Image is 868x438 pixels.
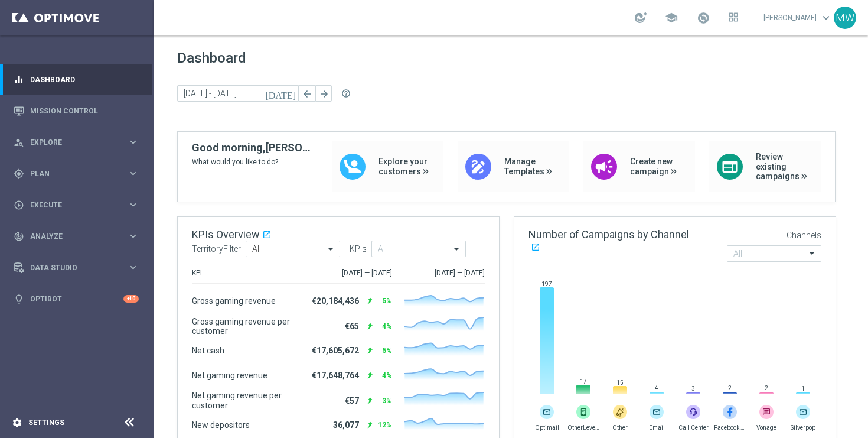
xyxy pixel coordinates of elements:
[12,417,22,428] i: settings
[13,169,139,179] button: gps_fixed Plan keyboard_arrow_right
[14,64,139,95] div: Dashboard
[30,202,128,209] span: Execute
[30,64,139,95] a: Dashboard
[14,137,128,148] div: Explore
[13,106,139,116] button: Mission Control
[28,419,64,426] a: Settings
[13,232,139,241] button: track_changes Analyze keyboard_arrow_right
[14,262,128,273] div: Data Studio
[14,95,139,126] div: Mission Control
[834,7,856,29] div: MW
[665,11,678,24] span: school
[14,168,24,179] i: gps_fixed
[30,233,128,240] span: Analyze
[13,75,139,85] button: equalizer Dashboard
[14,74,24,85] i: equalizer
[14,200,128,210] div: Execute
[14,200,24,210] i: play_circle_outline
[762,9,834,27] a: [PERSON_NAME]keyboard_arrow_down
[13,294,139,304] button: lightbulb Optibot +10
[820,11,833,24] span: keyboard_arrow_down
[128,231,139,242] i: keyboard_arrow_right
[30,283,123,314] a: Optibot
[123,295,139,303] div: +10
[14,231,128,242] div: Analyze
[30,264,128,271] span: Data Studio
[30,170,128,177] span: Plan
[14,231,24,242] i: track_changes
[14,283,139,314] div: Optibot
[30,139,128,146] span: Explore
[128,137,139,148] i: keyboard_arrow_right
[30,95,139,126] a: Mission Control
[14,137,24,148] i: person_search
[13,200,139,210] button: play_circle_outline Execute keyboard_arrow_right
[13,263,139,272] button: Data Studio keyboard_arrow_right
[128,262,139,273] i: keyboard_arrow_right
[128,199,139,210] i: keyboard_arrow_right
[13,138,139,147] button: person_search Explore keyboard_arrow_right
[14,168,128,179] div: Plan
[128,168,139,179] i: keyboard_arrow_right
[14,294,24,304] i: lightbulb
